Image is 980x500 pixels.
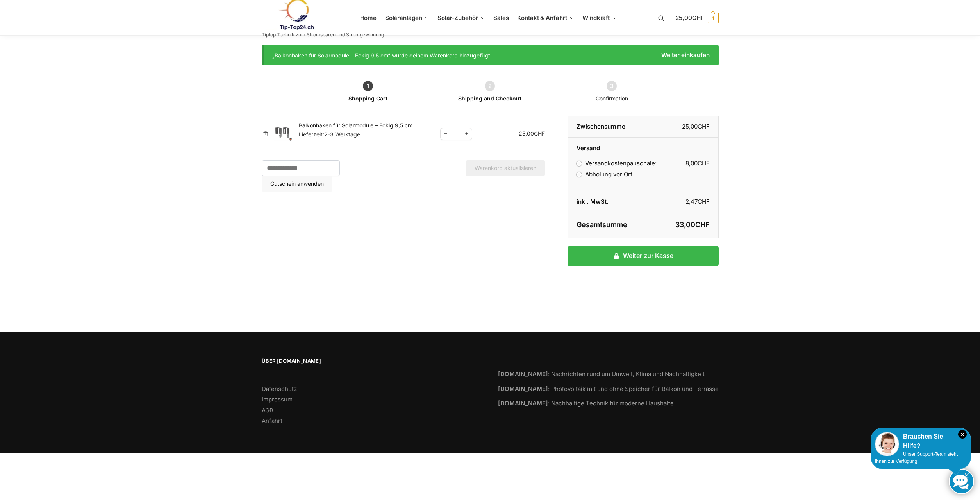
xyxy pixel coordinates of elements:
[519,130,545,137] bdi: 25,00
[498,400,674,407] a: [DOMAIN_NAME]: Nachhaltige Technik für moderne Haushalte
[577,170,632,178] label: Abholung vor Ort
[577,159,656,167] label: Versandkostenpauschale:
[579,0,620,36] a: Windkraft
[695,220,710,229] span: CHF
[568,246,718,266] a: Weiter zur Kasse
[272,50,710,60] div: „Balkonhaken für Solarmodule – Eckig 9,5 cm“ wurde deinem Warenkorb hinzugefügt.
[498,370,705,378] a: [DOMAIN_NAME]: Nachrichten rund um Umwelt, Klima und Nachhaltigkeit
[262,357,482,365] span: Über [DOMAIN_NAME]
[566,271,720,293] iframe: Sicherer Rahmen für schnelle Bezahlvorgänge
[262,417,282,425] a: Anfahrt
[452,129,461,139] input: Produktmenge
[514,0,577,36] a: Kontakt & Anfahrt
[958,430,967,439] i: Schließen
[534,130,545,137] span: CHF
[675,14,704,22] span: 25,00
[685,198,710,205] bdi: 2,47
[385,14,422,22] span: Solaranlagen
[682,123,710,130] bdi: 25,00
[568,138,718,153] th: Versand
[441,129,451,139] span: Reduce quantity
[875,432,967,451] div: Brauchen Sie Hilfe?
[568,191,643,212] th: inkl. MwSt.
[299,131,360,138] span: Lieferzeit:
[262,385,297,392] a: Datenschutz
[273,127,293,142] img: Warenkorb 1
[498,400,548,407] strong: [DOMAIN_NAME]
[568,212,643,238] th: Gesamtsumme
[698,123,710,130] span: CHF
[262,32,384,37] p: Tiptop Technik zum Stromsparen und Stromgewinnung
[437,14,478,22] span: Solar-Zubehör
[434,0,488,36] a: Solar-Zubehör
[498,385,548,392] strong: [DOMAIN_NAME]
[596,95,628,102] span: Confirmation
[382,0,432,36] a: Solaranlagen
[262,176,332,192] button: Gutschein anwenden
[655,50,710,60] a: Weiter einkaufen
[498,385,719,392] a: [DOMAIN_NAME]: Photovoltaik mit und ohne Speicher für Balkon und Terrasse
[692,14,704,22] span: CHF
[708,13,719,23] span: 1
[675,220,710,229] bdi: 33,00
[875,432,899,456] img: Customer service
[675,6,718,30] a: 25,00CHF 1
[262,407,273,414] a: AGB
[348,95,387,102] a: Shopping Cart
[262,131,270,136] a: Balkonhaken für Solarmodule - Eckig 9,5 cm aus dem Warenkorb entfernen
[568,116,643,138] th: Zwischensumme
[517,14,567,22] span: Kontakt & Anfahrt
[875,452,958,464] span: Unser Support-Team steht Ihnen zur Verfügung
[582,14,610,22] span: Windkraft
[462,129,472,139] span: Increase quantity
[493,14,509,22] span: Sales
[698,159,710,167] span: CHF
[299,122,412,129] a: Balkonhaken für Solarmodule – Eckig 9,5 cm
[490,0,512,36] a: Sales
[698,198,710,205] span: CHF
[685,159,710,167] bdi: 8,00
[498,370,548,378] strong: [DOMAIN_NAME]
[466,160,545,176] button: Warenkorb aktualisieren
[262,396,293,403] a: Impressum
[324,131,360,138] span: 2-3 Werktage
[458,95,521,102] a: Shipping and Checkout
